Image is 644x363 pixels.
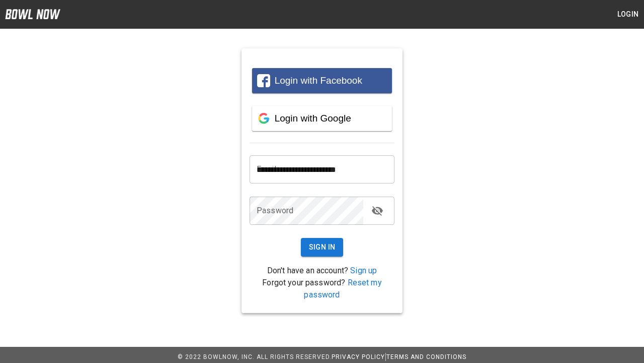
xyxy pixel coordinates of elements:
button: toggle password visibility [367,201,387,221]
button: Login with Google [252,106,392,131]
button: Login with Facebook [252,68,392,93]
p: Forgot your password? [250,277,394,301]
button: Login [612,5,644,24]
a: Sign up [350,266,377,275]
a: Privacy Policy [332,353,385,360]
a: Terms and Conditions [386,353,466,360]
p: Don't have an account? [250,265,394,277]
img: logo [5,9,60,19]
span: Login with Facebook [275,75,362,86]
button: Sign In [301,238,344,257]
span: © 2022 BowlNow, Inc. All Rights Reserved. [178,353,332,360]
span: Login with Google [275,113,351,124]
a: Reset my password [304,278,381,299]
